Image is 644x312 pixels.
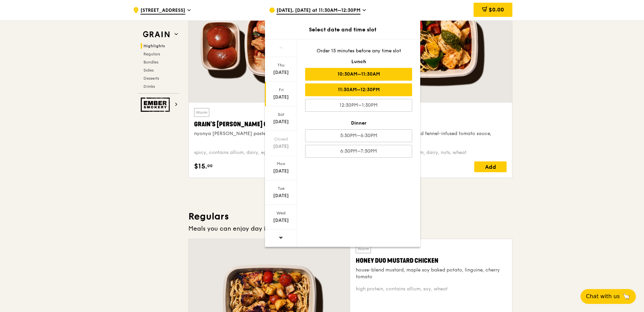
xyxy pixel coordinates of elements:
[194,161,207,172] span: $15.
[305,58,412,65] div: Lunch
[474,161,507,172] div: Add
[356,256,507,265] div: Honey Duo Mustard Chicken
[305,120,412,127] div: Dinner
[305,48,412,54] div: Order 15 minutes before any time slot
[141,98,172,112] img: Ember Smokery web logo
[359,120,507,129] div: Marinara Fish Pasta
[207,163,213,168] span: 00
[266,192,296,199] div: [DATE]
[141,28,172,41] img: Grain web logo
[140,7,185,15] span: [STREET_ADDRESS]
[266,143,296,150] div: [DATE]
[622,292,630,301] span: 🦙
[581,289,636,304] button: Chat with us🦙
[194,130,342,137] div: nyonya [PERSON_NAME] paste, mini bread roll, roasted potato
[266,112,296,117] div: Sat
[143,60,158,64] span: Bundles
[194,108,209,117] div: Warm
[194,120,342,129] div: Grain's [PERSON_NAME] Chicken Stew (and buns)
[266,168,296,175] div: [DATE]
[356,286,507,292] div: high protein, contains allium, soy, wheat
[143,68,154,73] span: Sides
[188,224,512,233] div: Meals you can enjoy day in day out.
[194,149,342,156] div: spicy, contains allium, dairy, egg, soy, wheat
[266,62,296,68] div: Thu
[359,149,507,156] div: pescatarian, contains allium, dairy, nuts, wheat
[586,292,620,301] span: Chat with us
[266,119,296,125] div: [DATE]
[356,244,371,253] div: Warm
[489,6,504,13] span: $0.00
[265,26,420,34] div: Select date and time slot
[143,44,165,48] span: Highlights
[266,87,296,93] div: Fri
[305,145,412,158] div: 6:30PM–7:30PM
[359,130,507,144] div: oven-baked dory, onion and fennel-infused tomato sauce, linguine
[143,52,160,56] span: Regulars
[266,94,296,101] div: [DATE]
[305,129,412,142] div: 5:30PM–6:30PM
[266,69,296,76] div: [DATE]
[266,186,296,191] div: Tue
[305,68,412,81] div: 10:30AM–11:30AM
[188,210,512,223] h3: Regulars
[266,217,296,224] div: [DATE]
[143,84,155,89] span: Drinks
[266,161,296,166] div: Mon
[356,267,507,280] div: house-blend mustard, maple soy baked potato, linguine, cherry tomato
[305,83,412,96] div: 11:30AM–12:30PM
[143,76,159,81] span: Desserts
[266,210,296,216] div: Wed
[305,99,412,112] div: 12:30PM–1:30PM
[276,7,360,15] span: [DATE], [DATE] at 11:30AM–12:30PM
[266,136,296,142] div: Closed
